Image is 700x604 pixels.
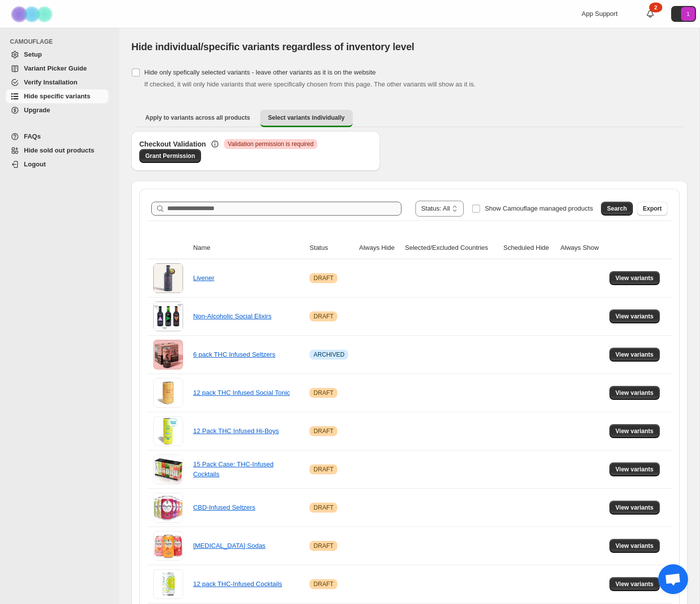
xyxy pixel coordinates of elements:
a: Grant Permission [139,149,201,163]
span: View variants [615,351,654,359]
button: View variants [609,386,660,400]
button: Export [637,202,668,216]
span: View variants [615,427,654,435]
span: CAMOUFLAGE [10,38,112,46]
button: Search [601,202,633,216]
th: Scheduled Hide [500,237,558,259]
span: Export [643,205,662,213]
a: Hide sold out products [6,144,108,157]
button: View variants [609,271,660,285]
span: Upgrade [24,106,50,114]
button: View variants [609,424,660,438]
button: Apply to variants across all products [137,110,258,126]
th: Status [306,237,356,259]
img: 12 pack THC-Infused Cocktails [153,569,183,599]
span: Hide individual/specific variants regardless of inventory level [131,41,414,52]
span: View variants [615,580,654,588]
a: Hide specific variants [6,89,108,103]
img: Non-Alcoholic Social Elixirs [153,302,183,331]
span: Grant Permission [145,152,195,160]
button: View variants [609,309,660,323]
span: ARCHIVED [313,351,344,359]
img: Livener [153,263,183,293]
span: DRAFT [313,312,333,320]
button: View variants [609,348,660,362]
span: DRAFT [313,427,333,435]
button: View variants [609,539,660,553]
span: Apply to variants across all products [145,114,250,122]
th: Name [190,237,306,259]
button: Select variants individually [260,110,353,127]
img: Camouflage [8,0,58,28]
span: Hide only spefically selected variants - leave other variants as it is on the website [144,69,376,76]
span: FAQs [24,133,41,140]
span: DRAFT [313,389,333,397]
a: Upgrade [6,103,108,117]
span: View variants [615,504,654,512]
span: DRAFT [313,580,333,588]
span: DRAFT [313,504,333,512]
span: Variant Picker Guide [24,65,87,72]
span: If checked, it will only hide variants that were specifically chosen from this page. The other va... [144,80,476,88]
span: Select variants individually [268,114,345,122]
button: View variants [609,501,660,515]
a: 2 [645,9,655,19]
img: 6 pack THC Infused Seltzers [153,340,183,370]
span: Hide sold out products [24,147,95,154]
button: Avatar with initials 1 [671,6,696,22]
a: Logout [6,157,108,171]
span: Avatar with initials 1 [681,7,695,21]
span: DRAFT [313,465,333,473]
a: Setup [6,48,108,62]
div: Open chat [658,564,688,594]
span: View variants [615,312,654,320]
span: Setup [24,51,42,58]
span: View variants [615,274,654,282]
a: 12 pack THC Infused Social Tonic [193,389,290,396]
span: View variants [615,465,654,473]
a: 6 pack THC Infused Seltzers [193,351,275,358]
img: 12 pack THC Infused Social Tonic [153,378,183,408]
a: 15 Pack Case: THC-Infused Cocktails [193,460,274,478]
span: Search [607,205,627,213]
span: Hide specific variants [24,92,91,100]
a: Non-Alcoholic Social Elixirs [193,312,272,320]
th: Selected/Excluded Countries [402,237,500,259]
button: View variants [609,462,660,476]
a: Livener [193,274,214,282]
a: Verify Installation [6,75,108,89]
a: 12 Pack THC Infused Hi-Boys [193,427,279,435]
th: Always Hide [356,237,402,259]
a: FAQs [6,130,108,144]
a: 12 pack THC-Infused Cocktails [193,580,282,588]
img: CBD-Infused Seltzers [153,493,183,523]
span: Logout [24,160,46,168]
span: View variants [615,389,654,397]
img: 12 Pack THC Infused Hi-Boys [153,416,183,446]
span: View variants [615,542,654,550]
img: 15 Pack Case: THC-Infused Cocktails [153,454,183,484]
button: View variants [609,577,660,591]
span: App Support [582,10,617,17]
span: DRAFT [313,542,333,550]
div: 2 [649,2,662,12]
span: Validation permission is required [228,140,314,148]
a: [MEDICAL_DATA] Sodas [193,542,265,549]
a: Variant Picker Guide [6,62,108,75]
span: Show Camouflage managed products [485,205,593,212]
th: Always Show [557,237,606,259]
text: 1 [687,11,690,17]
span: Verify Installation [24,78,78,86]
a: CBD-Infused Seltzers [193,504,255,511]
span: DRAFT [313,274,333,282]
h3: Checkout Validation [139,139,206,149]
